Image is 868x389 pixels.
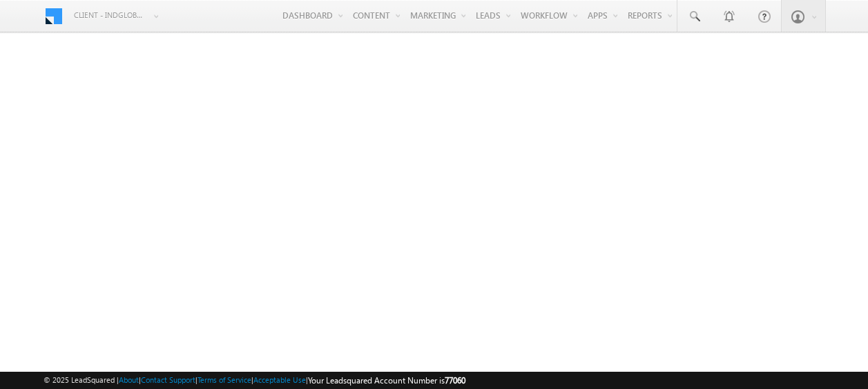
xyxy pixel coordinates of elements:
[141,375,195,384] a: Contact Support
[197,375,251,384] a: Terms of Service
[445,375,465,386] span: 77060
[308,375,465,386] span: Your Leadsquared Account Number is
[44,374,465,387] span: © 2025 LeadSquared | | | | |
[253,375,306,384] a: Acceptable Use
[74,8,146,22] span: Client - indglobal1 (77060)
[119,375,139,384] a: About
